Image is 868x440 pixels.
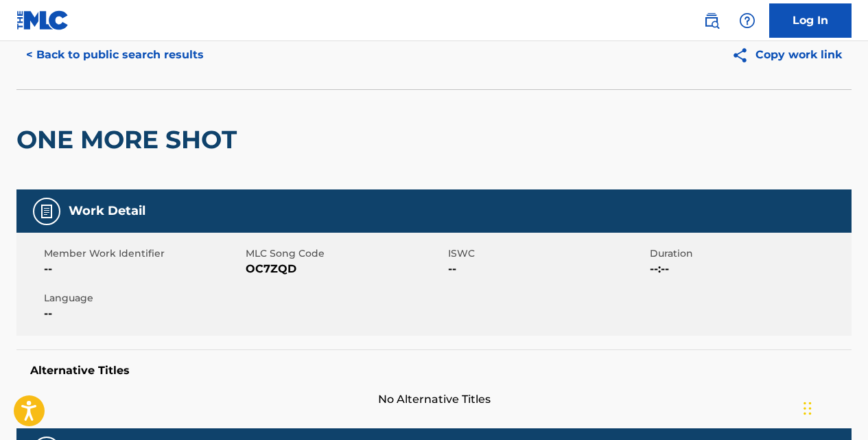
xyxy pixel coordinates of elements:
img: help [739,12,755,29]
span: No Alternative Titles [16,391,852,408]
span: -- [44,261,242,277]
img: Copy work link [731,47,755,64]
span: -- [44,305,242,322]
span: -- [448,261,646,277]
h2: ONE MORE SHOT [16,124,244,155]
a: Log In [769,3,852,38]
span: OC7ZQD [246,261,444,277]
span: MLC Song Code [246,246,444,261]
a: Public Search [698,7,725,34]
span: Duration [650,246,848,261]
button: Copy work link [722,38,852,72]
img: MLC Logo [16,10,69,30]
span: Language [44,291,242,305]
span: Member Work Identifier [44,246,242,261]
img: Work Detail [38,203,55,220]
span: --:-- [650,261,848,277]
h5: Alternative Titles [30,364,838,378]
button: < Back to public search results [16,38,213,72]
h5: Work Detail [69,203,145,219]
span: ISWC [448,246,646,261]
div: Drag [804,388,812,429]
img: search [703,12,720,29]
iframe: Chat Widget [799,374,868,440]
div: Help [734,7,761,34]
